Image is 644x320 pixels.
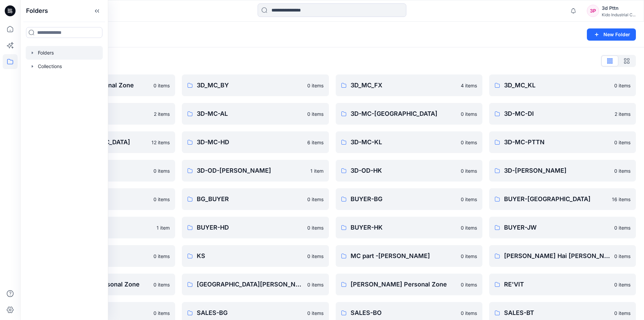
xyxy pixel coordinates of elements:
[182,217,329,238] a: BUYER-HD0 items
[197,251,303,261] p: KS
[307,110,324,118] p: 0 items
[336,131,482,153] a: 3D-MC-KL0 items
[307,196,324,203] p: 0 items
[153,167,170,174] p: 0 items
[154,110,170,118] p: 2 items
[461,224,477,231] p: 0 items
[602,4,636,12] div: 3d Pttn
[504,308,610,318] p: SALES-BT
[351,166,457,175] p: 3D-OD-HK
[489,217,636,238] a: BUYER-JW0 items
[182,131,329,153] a: 3D-MC-HD6 items
[461,253,477,260] p: 0 items
[461,167,477,174] p: 0 items
[351,308,457,318] p: SALES-BO
[489,245,636,267] a: [PERSON_NAME] Hai [PERSON_NAME] Hai's Personal Zone0 items
[614,167,630,174] p: 0 items
[351,137,457,147] p: 3D-MC-KL
[489,103,636,125] a: 3D-MC-DI2 items
[182,103,329,125] a: 3D-MC-AL0 items
[489,74,636,96] a: 3D_MC_KL0 items
[153,281,170,288] p: 0 items
[197,109,303,119] p: 3D-MC-AL
[151,139,170,146] p: 12 items
[182,274,329,295] a: [GEOGRAPHIC_DATA][PERSON_NAME] Personal Zone0 items
[307,139,324,146] p: 6 items
[614,310,630,317] p: 0 items
[197,308,303,318] p: SALES-BG
[351,251,457,261] p: MC part -[PERSON_NAME]
[602,12,636,17] div: Kido Industrial C...
[461,82,477,89] p: 4 items
[197,137,303,147] p: 3D-MC-HD
[504,251,610,261] p: [PERSON_NAME] Hai [PERSON_NAME] Hai's Personal Zone
[307,310,324,317] p: 0 items
[157,224,170,231] p: 1 item
[197,166,306,175] p: 3D-OD-[PERSON_NAME]
[504,109,611,119] p: 3D-MC-DI
[461,110,477,118] p: 0 items
[336,188,482,210] a: BUYER-BG0 items
[336,217,482,238] a: BUYER-HK0 items
[351,81,457,90] p: 3D_MC_FX
[614,281,630,288] p: 0 items
[197,81,303,90] p: 3D_MC_BY
[153,253,170,260] p: 0 items
[182,188,329,210] a: BG_BUYER0 items
[197,194,303,204] p: BG_BUYER
[587,5,599,17] div: 3P
[614,82,630,89] p: 0 items
[336,160,482,182] a: 3D-OD-HK0 items
[587,28,636,41] button: New Folder
[615,110,630,118] p: 2 items
[614,253,630,260] p: 0 items
[351,194,457,204] p: BUYER-BG
[504,166,610,175] p: 3D-[PERSON_NAME]
[182,74,329,96] a: 3D_MC_BY0 items
[307,82,324,89] p: 0 items
[351,223,457,232] p: BUYER-HK
[614,139,630,146] p: 0 items
[461,139,477,146] p: 0 items
[182,160,329,182] a: 3D-OD-[PERSON_NAME]1 item
[351,109,457,119] p: 3D-MC-[GEOGRAPHIC_DATA]
[307,224,324,231] p: 0 items
[307,253,324,260] p: 0 items
[461,310,477,317] p: 0 items
[504,194,608,204] p: BUYER-[GEOGRAPHIC_DATA]
[307,281,324,288] p: 0 items
[504,137,610,147] p: 3D-MC-PTTN
[197,223,303,232] p: BUYER-HD
[504,223,610,232] p: BUYER-JW
[504,81,610,90] p: 3D_MC_KL
[504,280,610,289] p: RE'VIT
[461,281,477,288] p: 0 items
[336,274,482,295] a: [PERSON_NAME] Personal Zone0 items
[612,196,630,203] p: 16 items
[489,188,636,210] a: BUYER-[GEOGRAPHIC_DATA]16 items
[336,245,482,267] a: MC part -[PERSON_NAME]0 items
[310,167,324,174] p: 1 item
[489,131,636,153] a: 3D-MC-PTTN0 items
[336,103,482,125] a: 3D-MC-[GEOGRAPHIC_DATA]0 items
[197,280,303,289] p: [GEOGRAPHIC_DATA][PERSON_NAME] Personal Zone
[336,74,482,96] a: 3D_MC_FX4 items
[153,310,170,317] p: 0 items
[153,196,170,203] p: 0 items
[489,274,636,295] a: RE'VIT0 items
[351,280,457,289] p: [PERSON_NAME] Personal Zone
[182,245,329,267] a: KS0 items
[489,160,636,182] a: 3D-[PERSON_NAME]0 items
[153,82,170,89] p: 0 items
[614,224,630,231] p: 0 items
[461,196,477,203] p: 0 items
